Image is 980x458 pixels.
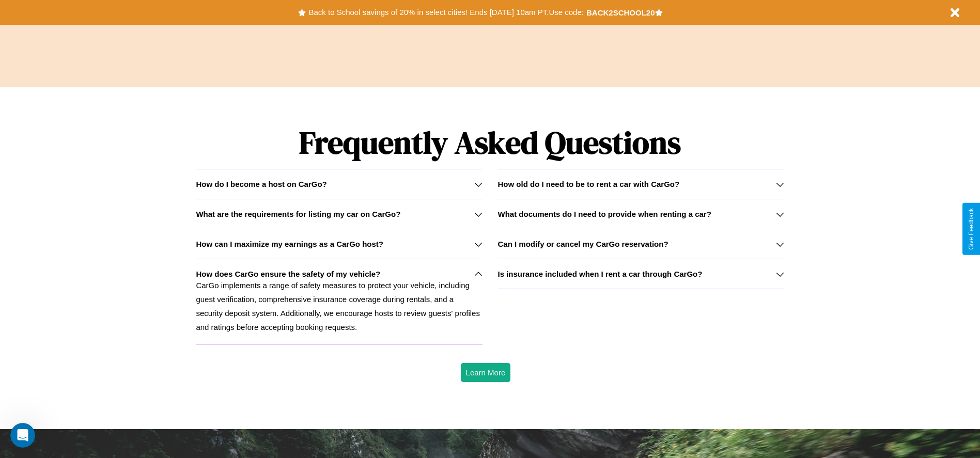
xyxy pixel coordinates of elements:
div: Give Feedback [968,208,975,250]
iframe: Intercom live chat [10,423,35,448]
h3: What documents do I need to provide when renting a car? [498,210,711,218]
h3: What are the requirements for listing my car on CarGo? [196,210,400,218]
b: BACK2SCHOOL20 [586,8,655,17]
h3: How does CarGo ensure the safety of my vehicle? [196,270,380,278]
h3: Can I modify or cancel my CarGo reservation? [498,240,668,248]
button: Back to School savings of 20% in select cities! Ends [DATE] 10am PT.Use code: [306,5,586,20]
p: CarGo implements a range of safety measures to protect your vehicle, including guest verification... [196,278,482,334]
button: Learn More [461,363,511,382]
h3: Is insurance included when I rent a car through CarGo? [498,270,703,278]
h3: How do I become a host on CarGo? [196,180,326,188]
h1: Frequently Asked Questions [196,116,784,169]
h3: How can I maximize my earnings as a CarGo host? [196,240,383,248]
h3: How old do I need to be to rent a car with CarGo? [498,180,680,188]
